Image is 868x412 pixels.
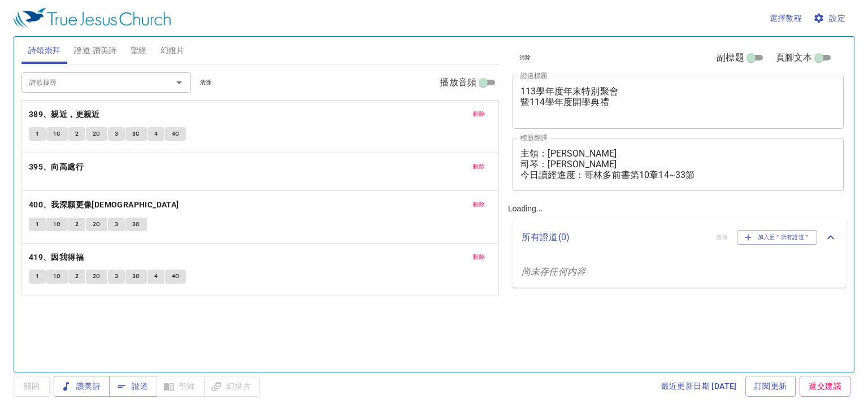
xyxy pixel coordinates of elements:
button: 刪除 [466,107,492,121]
button: 3C [125,270,147,283]
span: 3 [115,271,118,281]
button: 4C [165,127,186,141]
button: 2C [86,218,107,231]
button: 389、親近，更親近 [29,107,102,122]
b: 395、向高處行 [29,160,84,174]
span: 3C [132,271,140,281]
span: 1C [53,271,61,281]
button: 3 [108,127,125,141]
span: 2 [75,271,79,281]
button: 3C [125,218,147,231]
span: 1 [36,129,39,139]
span: 遞交建議 [809,379,841,393]
span: 加入至＂所有證道＂ [744,232,810,242]
span: 證道 [118,379,148,393]
span: 3C [132,219,140,229]
button: 1 [29,270,46,283]
span: 4C [172,129,180,139]
button: 3 [108,270,125,283]
span: 詩頌崇拜 [28,44,61,58]
span: 3 [115,129,118,139]
button: 2 [68,218,85,231]
span: 聖經 [131,44,147,58]
button: 刪除 [466,250,492,264]
button: 4C [165,270,186,283]
span: 設定 [815,11,845,25]
a: 訂閱更新 [745,376,796,397]
p: 所有證道 ( 0 ) [522,231,707,244]
span: 4 [154,129,158,139]
button: 1 [29,218,46,231]
span: 1C [53,129,61,139]
div: 所有證道(0)清除加入至＂所有證道＂ [513,219,847,256]
button: 3 [108,218,125,231]
button: 395、向高處行 [29,160,86,174]
span: 2 [75,129,79,139]
button: 清除 [193,76,219,89]
span: 4 [154,271,158,281]
button: 2C [86,127,107,141]
span: 2C [93,129,101,139]
span: 讚美詩 [63,379,101,393]
button: 1 [29,127,46,141]
a: 遞交建議 [800,376,850,397]
span: 證道 讚美詩 [74,44,116,58]
span: 刪除 [473,162,485,172]
button: 清除 [513,51,538,64]
span: 刪除 [473,200,485,210]
span: 2C [93,271,101,281]
span: 2 [75,219,79,229]
span: 訂閱更新 [754,379,787,393]
span: 4C [172,271,180,281]
span: 1C [53,219,61,229]
span: 幻燈片 [160,44,185,58]
button: 3C [125,127,147,141]
span: 1 [36,271,39,281]
span: 3C [132,129,140,139]
span: 1 [36,219,39,229]
b: 400、我深願更像[DEMOGRAPHIC_DATA] [29,198,179,212]
button: 419、因我得福 [29,250,86,264]
span: 播放音頻 [440,76,476,89]
button: 2C [86,270,107,283]
button: 1C [46,218,68,231]
button: 2 [68,270,85,283]
button: Open [171,75,187,90]
button: 4 [147,127,164,141]
span: 頁腳文本 [776,51,813,64]
button: 設定 [811,8,850,29]
button: 1C [46,270,68,283]
button: 加入至＂所有證道＂ [737,230,818,245]
button: 400、我深願更像[DEMOGRAPHIC_DATA] [29,198,181,212]
b: 419、因我得福 [29,250,84,264]
span: 副標題 [717,51,744,64]
span: 3 [115,219,118,229]
textarea: 主領：[PERSON_NAME] 司琴：[PERSON_NAME] 今日讀經進度：哥林多前書第10章14~33節 [520,148,836,180]
button: 2 [68,127,85,141]
button: 刪除 [466,198,492,211]
button: 1C [46,127,68,141]
div: Loading... [504,32,851,367]
span: 清除 [519,53,531,63]
img: True Jesus Church [14,8,171,28]
a: 最近更新日期 [DATE] [657,376,741,397]
button: 刪除 [466,160,492,174]
button: 證道 [109,376,157,397]
span: 刪除 [473,252,485,262]
span: 2C [93,219,101,229]
button: 選擇教程 [765,8,807,29]
b: 389、親近，更親近 [29,107,100,122]
i: 尚未存任何内容 [522,266,585,277]
button: 4 [147,270,164,283]
span: 清除 [200,77,212,88]
textarea: 113學年度年末特別聚會 暨114學年度開學典禮 [520,86,836,118]
span: 刪除 [473,109,485,119]
span: 選擇教程 [770,11,802,25]
button: 讚美詩 [54,376,110,397]
span: 最近更新日期 [DATE] [661,379,737,393]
